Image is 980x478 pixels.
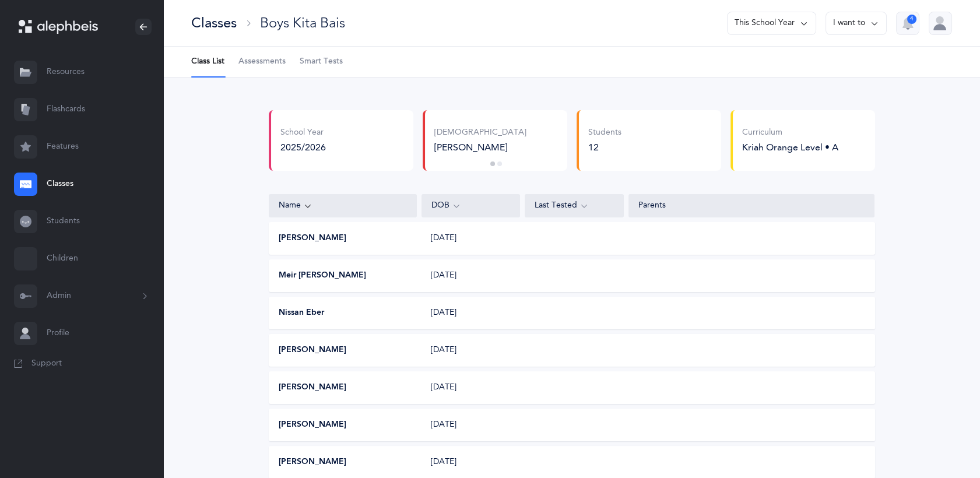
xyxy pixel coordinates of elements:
div: Students [588,127,621,139]
div: 12 [588,141,621,154]
div: Parents [638,200,865,212]
div: DOB [431,199,511,212]
span: Support [31,358,62,370]
div: Classes [191,13,237,33]
button: [PERSON_NAME] [279,233,346,244]
button: 1 [490,161,495,166]
button: 2 [497,161,502,166]
button: [PERSON_NAME] [279,345,346,356]
span: Assessments [238,56,286,68]
button: Nissan Eber [279,307,324,319]
button: 4 [896,12,919,35]
span: Smart Tests [300,56,343,68]
div: Last Tested [535,199,614,212]
div: [DATE] [421,456,520,468]
button: This School Year [727,12,816,35]
button: [PERSON_NAME] [279,456,346,468]
button: Meir [PERSON_NAME] [279,270,366,282]
div: Name [279,199,407,212]
div: School Year [280,127,326,139]
button: [PERSON_NAME] [279,382,346,393]
div: Kriah Orange Level • A [742,141,838,154]
button: I want to [826,12,887,35]
div: 4 [907,15,916,24]
div: [DATE] [421,270,520,282]
div: [DATE] [421,419,520,431]
div: 2025/2026 [280,141,326,154]
div: [PERSON_NAME] [434,141,558,154]
div: Boys Kita Bais [260,13,345,33]
div: [DATE] [421,233,520,244]
div: [DATE] [421,382,520,393]
div: [DEMOGRAPHIC_DATA] [434,127,558,139]
div: Curriculum [742,127,838,139]
div: [DATE] [421,345,520,356]
div: [DATE] [421,307,520,319]
button: [PERSON_NAME] [279,419,346,431]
